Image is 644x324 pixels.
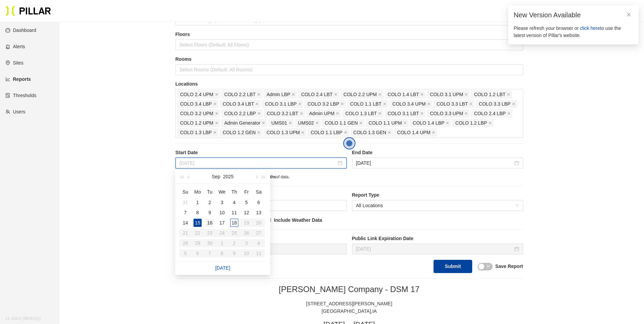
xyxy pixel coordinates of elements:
span: COLO 3.4 LBT [223,100,254,108]
div: 7 [181,209,189,217]
span: COLO 3.4 LBP [180,100,212,108]
span: close [289,121,292,125]
span: Admin LBP [266,91,290,98]
input: Sep 30, 2025 [356,245,513,253]
span: close [427,102,430,106]
button: Open the dialog [343,137,355,149]
span: close [215,112,218,116]
td: 2025-09-03 [216,197,228,208]
span: COLO 1.4 LBP [413,119,444,127]
td: 2025-09-13 [253,208,265,218]
th: Fr [240,186,253,197]
span: Admin Generator [224,119,261,127]
span: close [298,102,301,106]
span: COLO 1.2 LBT [474,91,505,98]
div: 6 [255,198,263,206]
span: close [420,112,424,116]
span: COLO 3.1 LBT [388,110,419,117]
label: End Date [352,149,523,156]
span: close [262,121,265,125]
td: 2025-09-02 [204,197,216,208]
img: Pillar Technologies [5,5,51,16]
div: 31 [181,198,189,206]
span: Admin UPM [309,110,335,117]
div: 3 [218,198,226,206]
span: COLO 2.4 LBP [474,110,505,117]
div: 8 [194,209,202,217]
span: close [213,131,217,135]
label: Floors [176,31,523,38]
span: close [464,93,468,97]
h2: [PERSON_NAME] Company - DSM 17 [176,284,523,294]
div: 2 [206,198,214,206]
span: COLO 3.4 UPM [392,100,426,108]
span: close [215,93,218,97]
span: COLO 1.3 GEN [353,129,386,136]
span: COLO 1.4 UPM [397,129,430,136]
div: 16 [206,219,214,227]
span: COLO 1.3 UPM [266,129,300,136]
span: close [432,131,435,135]
span: COLO 1.1 LBT [350,100,382,108]
td: 2025-09-12 [240,208,253,218]
span: close [315,121,319,125]
span: COLO 1.3 LBT [345,110,377,117]
span: COLO 1.2 LBP [455,119,487,127]
th: Su [179,186,191,197]
a: dashboardDashboard [5,28,36,33]
div: 12 [242,209,251,217]
span: close [301,131,305,135]
span: close [257,93,260,97]
span: COLO 3.1 UPM [430,91,463,98]
p: Please refresh your browser or to use the latest version of Pillar's website. [514,25,633,39]
span: COLO 3.3 LBT [437,100,468,108]
span: COLO 2.2 UPM [344,91,377,98]
th: Th [228,186,240,197]
span: close [215,121,218,125]
div: 4 [230,198,238,206]
span: COLO 3.3 UPM [430,110,463,117]
span: close [341,102,344,106]
span: COLO 1.1 UPM [369,119,402,127]
span: COLO 1.1 GEN [325,119,358,127]
a: alertAlerts [5,44,25,49]
label: Locations [176,80,523,88]
span: COLO 1.2 UPM [180,119,214,127]
input: Sep 15, 2025 [180,159,336,167]
td: 2025-09-11 [228,208,240,218]
td: 2025-09-10 [216,208,228,218]
td: 2025-09-09 [204,208,216,218]
div: 13 [255,209,263,217]
td: 2025-09-14 [179,218,191,228]
td: 2025-09-06 [253,197,265,208]
span: close [507,93,510,97]
td: 2025-09-16 [204,218,216,228]
span: close [489,121,492,125]
span: COLO 1.4 LBT [388,91,419,98]
span: close [507,112,511,116]
span: UMS02 [298,119,314,127]
label: Include Weather Data [274,217,322,224]
td: 2025-09-04 [228,197,240,208]
span: close [512,102,515,106]
div: 5 [242,198,251,206]
span: COLO 2.4 LBT [301,91,333,98]
span: COLO 3.1 LBP [265,100,296,108]
label: Public Link Expiration Date [352,235,523,242]
span: close [383,102,386,106]
div: [GEOGRAPHIC_DATA] , IA [176,307,523,315]
span: close [257,112,261,116]
span: close [255,102,259,106]
input: Sep 17, 2025 [356,159,513,167]
div: New Version Available [514,11,633,19]
span: close [336,112,339,116]
span: COLO 2.2 LBT [224,91,256,98]
td: 2025-09-15 [191,218,204,228]
span: close [626,12,631,17]
a: environmentSites [5,60,23,66]
label: Start Date [176,149,347,156]
span: COLO 1.2 GEN [223,129,256,136]
span: close [403,121,407,125]
span: close [300,112,303,116]
span: close [469,102,473,106]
